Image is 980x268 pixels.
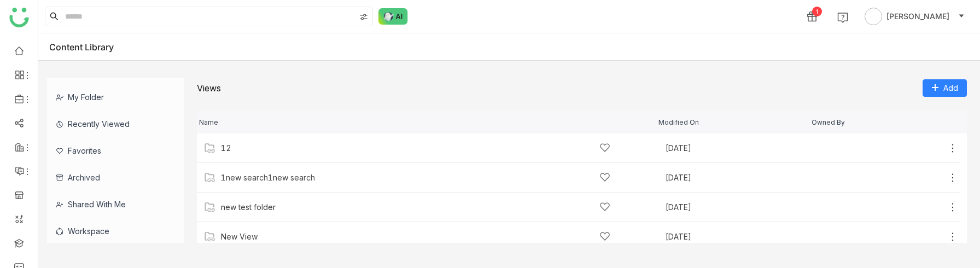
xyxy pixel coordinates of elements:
div: Workspace [47,218,176,244]
img: View [205,172,215,183]
img: View [205,231,215,242]
span: Name [199,119,218,126]
a: 12 [221,144,231,153]
img: avatar [865,8,882,25]
div: 1 [812,7,822,16]
button: Add [923,79,967,97]
a: new test folder [221,203,276,212]
img: logo [9,8,29,27]
div: [DATE] [666,203,807,211]
a: 1new search1new search [221,173,315,182]
div: Content Library [49,42,130,53]
div: Recently Viewed [47,110,176,137]
div: [DATE] [666,233,807,241]
img: help.svg [837,12,848,23]
button: [PERSON_NAME] [862,8,967,25]
div: [DATE] [666,174,807,182]
img: ask-buddy-normal.svg [378,8,408,25]
div: Shared with me [47,191,176,218]
div: Favorites [47,137,176,164]
img: View [205,143,215,154]
img: search-type.svg [359,13,368,21]
div: [DATE] [666,144,807,152]
div: Archived [47,164,176,191]
span: Modified On [658,119,699,126]
div: Views [197,83,221,94]
span: [PERSON_NAME] [886,10,949,22]
a: New View [221,232,258,241]
span: Owned By [812,119,845,126]
div: My Folder [47,84,176,110]
span: Add [943,82,958,94]
img: View [205,202,215,213]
